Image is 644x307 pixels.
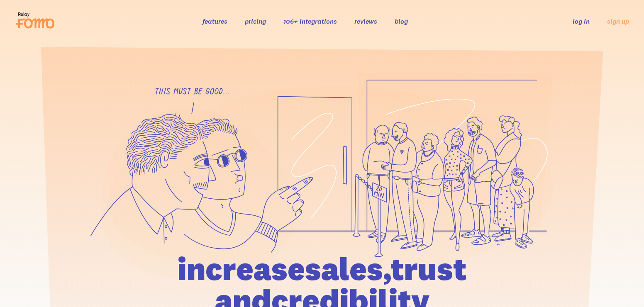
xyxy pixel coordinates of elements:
a: blog [395,17,408,25]
a: reviews [354,17,377,25]
a: 106+ integrations [283,17,337,25]
a: features [202,17,227,25]
a: log in [573,17,590,25]
a: sign up [607,17,629,26]
a: pricing [245,17,266,25]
